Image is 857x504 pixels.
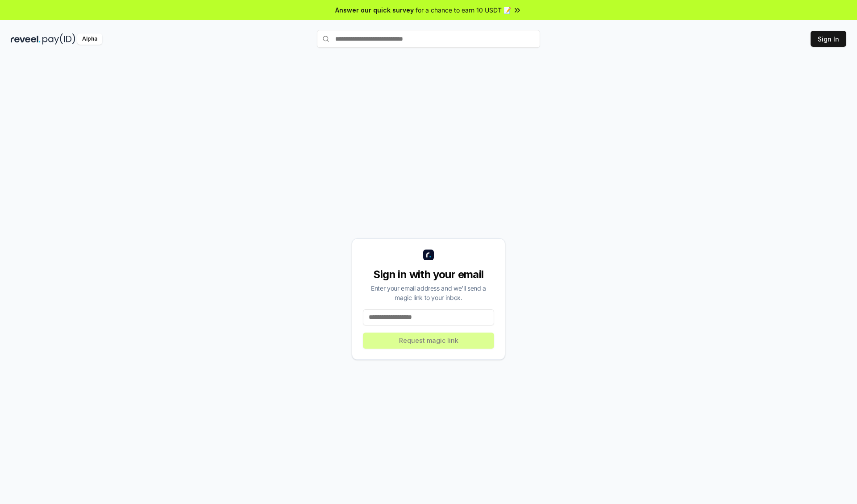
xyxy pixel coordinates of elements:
img: logo_small [423,250,434,260]
img: pay_id [42,33,75,45]
div: Enter your email address and we’ll send a magic link to your inbox. [363,283,494,302]
img: reveel_dark [11,33,41,45]
div: Alpha [77,33,102,45]
span: Answer our quick survey [335,5,414,15]
button: Sign In [811,31,846,47]
div: Sign in with your email [363,267,494,282]
span: for a chance to earn 10 USDT 📝 [416,5,511,15]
